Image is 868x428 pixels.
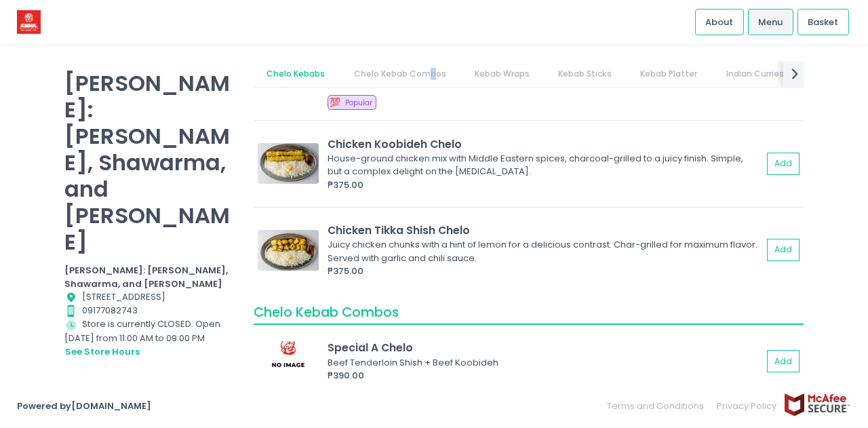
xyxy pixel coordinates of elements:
[758,16,783,29] span: Menu
[328,369,762,383] div: ₱390.00
[17,10,41,34] img: logo
[330,96,340,109] span: 💯
[607,393,711,419] a: Terms and Conditions
[328,222,762,238] div: Chicken Tikka Shish Chelo
[713,61,797,87] a: Indian Curries
[695,9,744,35] a: About
[767,153,800,175] button: Add
[328,178,762,192] div: ₱375.00
[328,238,758,265] div: Juicy chicken chunks with a hint of lemon for a delicious contrast. Char-grilled for maximum flav...
[328,136,762,152] div: Chicken Koobideh Chelo
[345,98,372,108] span: Popular
[64,345,140,359] button: see store hours
[328,265,762,278] div: ₱375.00
[328,152,758,178] div: House-ground chicken mix with Middle Eastern spices, charcoal-grilled to a juicy finish. Simple, ...
[328,356,758,370] div: Beef Tenderloin Shish + Beef Koobideh
[711,393,784,419] a: Privacy Policy
[705,16,733,29] span: About
[258,230,319,271] img: Chicken Tikka Shish Chelo
[64,317,237,359] div: Store is currently CLOSED. Open [DATE] from 11:00 AM to 09:00 PM
[767,239,800,261] button: Add
[64,70,237,255] p: [PERSON_NAME]: [PERSON_NAME], Shawarma, and [PERSON_NAME]
[258,143,319,184] img: Chicken Koobideh Chelo
[258,341,319,382] img: Special A Chelo
[17,400,151,412] a: Powered by[DOMAIN_NAME]
[461,61,542,87] a: Kebab Wraps
[328,340,762,355] div: Special A Chelo
[748,9,793,35] a: Menu
[254,61,338,87] a: Chelo Kebabs
[254,303,399,322] span: Chelo Kebab Combos
[64,304,237,317] div: 09177082743
[340,61,459,87] a: Chelo Kebab Combos
[767,350,800,372] button: Add
[64,264,228,290] b: [PERSON_NAME]: [PERSON_NAME], Shawarma, and [PERSON_NAME]
[808,16,838,29] span: Basket
[627,61,711,87] a: Kebab Platter
[64,290,237,304] div: [STREET_ADDRESS]
[545,61,625,87] a: Kebab Sticks
[783,393,851,416] img: mcafee-secure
